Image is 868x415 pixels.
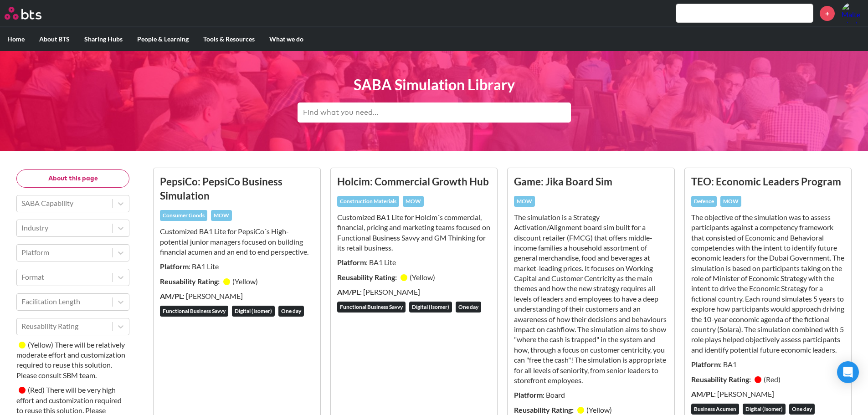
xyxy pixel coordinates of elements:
[28,385,45,394] small: ( Red )
[691,196,717,207] div: Defence
[691,389,845,399] p: : [PERSON_NAME]
[410,273,435,282] small: ( Yellow )
[337,212,491,253] p: Customized BA1 Lite for Holcim´s commercial, financial, pricing and marketing teams ​focused on F...
[28,340,53,349] small: ( Yellow )
[842,2,863,24] a: Profile
[211,210,232,221] div: MOW
[16,340,125,379] small: There will be relatively moderate effort and customization required to reuse this solution. Pleas...
[820,6,835,21] a: +
[5,7,41,20] img: BTS Logo
[160,174,314,203] h3: PepsiCo: PepsiCo Business Simulation
[691,404,739,415] div: Business Acumen
[691,174,845,189] h3: TEO: Economic Leaders Program
[514,196,535,207] div: MOW
[298,75,571,95] h1: SABA Simulation Library
[196,27,262,51] label: Tools & Resources
[232,306,275,317] div: Digital (Isomer)
[789,404,815,415] div: One day
[130,27,196,51] label: People & Learning
[586,405,612,414] small: ( Yellow )
[298,102,571,123] input: Find what you need...
[514,212,668,386] p: The simulation is a Strategy Activation/Alignment board sim built for a discount retailer (FMCG) ...
[337,196,399,207] div: Construction Materials
[456,302,481,313] div: One day
[278,306,304,317] div: One day
[337,258,366,266] strong: Platform
[232,277,258,286] small: ( Yellow )
[337,257,491,267] p: : BA1 Lite
[160,292,183,300] strong: AM/PL
[764,375,781,384] small: ( Red )
[837,361,859,383] div: Open Intercom Messenger
[691,389,714,398] strong: AM/PL
[160,277,221,286] strong: Reusability Rating:
[514,174,668,189] h3: Game: Jika Board Sim
[337,287,491,297] p: : [PERSON_NAME]
[514,390,543,399] strong: Platform
[337,174,491,189] h3: Holcim: Commercial Growth Hub
[5,7,58,20] a: Go home
[691,360,720,369] strong: Platform
[32,27,77,51] label: About BTS
[409,302,452,313] div: Digital (Isomer)
[160,226,314,257] p: Customized BA1 Lite for PepsiCo´s High-potential junior managers focused on building financial ac...
[262,27,311,51] label: What we do
[691,359,845,369] p: : BA1
[514,405,575,414] strong: Reusability Rating:
[403,196,424,207] div: MOW
[160,291,314,301] p: : [PERSON_NAME]
[160,210,207,221] div: Consumer Goods
[337,273,398,282] strong: Reusability Rating:
[337,287,360,296] strong: AM/PL
[16,169,129,188] button: About this page
[337,302,406,313] div: Functional Business Savvy
[160,262,189,271] strong: Platform
[160,261,314,272] p: : BA1 Lite
[842,2,863,24] img: Malte Klocke
[514,390,668,400] p: : Board
[77,27,130,51] label: Sharing Hubs
[691,375,752,384] strong: Reusability Rating:
[720,196,741,207] div: MOW
[160,306,228,317] div: Functional Business Savvy
[691,212,845,355] p: The objective of the simulation was to assess participants against a competency framework that co...
[743,404,786,415] div: Digital (Isomer)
